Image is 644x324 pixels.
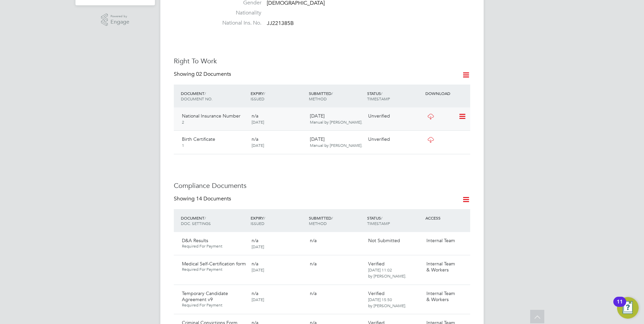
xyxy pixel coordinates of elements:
span: / [204,91,206,96]
span: Verified [368,261,385,267]
span: Temporary Candidate Agreement v9 [182,290,228,302]
h3: Compliance Documents [174,181,470,190]
span: METHOD [309,96,327,101]
a: Powered byEngage [101,13,130,26]
span: n/a [252,237,258,244]
span: Required For Payment [182,302,246,308]
span: D&A Results [182,237,208,244]
span: Required For Payment [182,244,246,249]
span: / [264,91,265,96]
span: Manual by [PERSON_NAME]. [310,142,362,148]
span: / [381,91,382,96]
span: / [331,215,333,221]
span: 2 [182,119,184,125]
span: Medical Self-Certification form [182,261,246,267]
span: Not Submitted [368,237,400,244]
span: / [264,215,265,221]
div: DOCUMENT [179,212,249,229]
span: Verified [368,290,385,296]
div: National Insurance Number [179,110,249,128]
span: n/a [252,290,258,296]
span: n/a [310,237,317,244]
div: SUBMITTED [307,87,365,105]
span: [DATE] [252,142,264,148]
span: TIMESTAMP [367,221,390,226]
span: 1 [182,142,184,148]
label: National Ins. No. [214,20,261,27]
div: Showing [174,71,232,78]
span: [DATE] 15:50 by [PERSON_NAME]. [368,297,406,308]
span: Required For Payment [182,267,246,272]
div: DOCUMENT [179,87,249,105]
span: Internal Team [426,237,455,244]
span: DOCUMENT NO. [181,96,213,101]
div: STATUS [365,212,424,229]
div: EXPIRY [249,87,307,105]
div: DOWNLOAD [424,87,470,99]
span: 02 Documents [196,71,231,77]
div: n/a [249,110,307,128]
div: ACCESS [424,212,470,224]
span: Engage [110,19,129,25]
span: [DATE] [252,244,264,249]
span: 14 Documents [196,195,231,202]
span: METHOD [309,221,327,226]
div: Showing [174,195,232,202]
span: n/a [310,261,317,267]
div: n/a [249,133,307,151]
span: [DATE] [252,297,264,302]
span: / [204,215,206,221]
div: [DATE] [307,110,365,128]
span: n/a [252,261,258,267]
span: TIMESTAMP [367,96,390,101]
div: SUBMITTED [307,212,365,229]
div: EXPIRY [249,212,307,229]
button: Open Resource Center, 11 new notifications [617,297,639,319]
span: / [381,215,382,221]
h3: Right To Work [174,57,470,65]
span: ISSUED [251,96,264,101]
span: Unverified [368,113,390,119]
span: / [331,91,333,96]
div: Birth Certificate [179,133,249,151]
span: n/a [310,290,317,296]
div: [DATE] [307,133,365,151]
span: [DATE] 11:02 by [PERSON_NAME]. [368,267,406,279]
span: Manual by [PERSON_NAME]. [310,119,362,125]
span: [DATE] [252,267,264,272]
span: JJ221385B [267,20,294,27]
div: STATUS [365,87,424,105]
span: Internal Team & Workers [426,261,455,273]
div: 11 [617,302,623,311]
label: Nationality [214,9,261,17]
span: ISSUED [251,221,264,226]
span: Unverified [368,136,390,142]
span: DOC. SETTINGS [181,221,211,226]
span: Powered by [110,13,129,19]
span: Internal Team & Workers [426,290,455,302]
span: [DATE] [252,119,264,125]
